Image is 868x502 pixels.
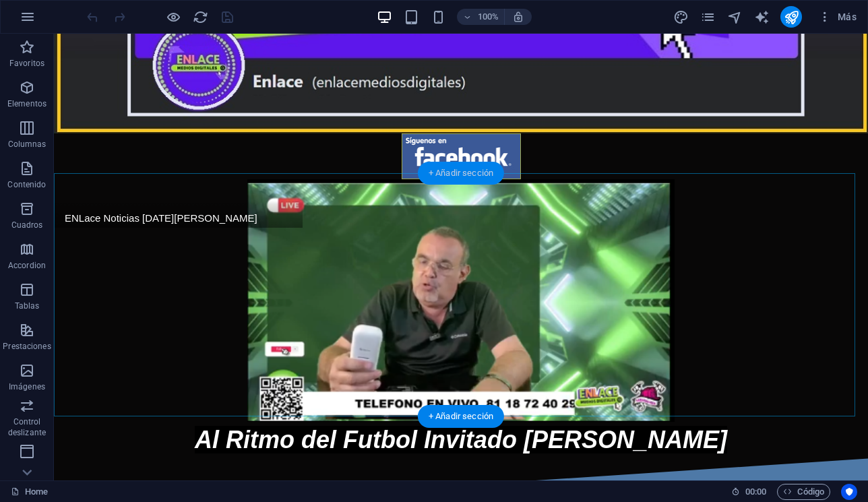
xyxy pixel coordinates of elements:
i: Publicar [784,9,799,25]
p: Columnas [8,139,46,150]
h6: Tiempo de la sesión [731,484,767,500]
p: Elementos [7,98,46,109]
p: Favoritos [9,58,44,69]
button: pages [700,9,716,25]
i: Navegador [727,9,743,25]
button: publish [780,6,802,28]
p: Cuadros [11,220,43,230]
p: Prestaciones [3,341,51,352]
button: reload [192,9,208,25]
span: Código [783,484,824,500]
button: navigator [726,9,743,25]
p: Imágenes [9,381,45,392]
i: Volver a cargar página [193,9,208,25]
i: Al redimensionar, ajustar el nivel de zoom automáticamente para ajustarse al dispositivo elegido. [512,11,524,23]
button: text_generator [753,9,770,25]
p: Accordion [8,260,46,271]
span: : [755,487,757,497]
i: Páginas (Ctrl+Alt+S) [700,9,716,25]
div: + Añadir sección [418,405,504,428]
p: Contenido [7,179,46,190]
span: 00 00 [745,484,766,500]
i: AI Writer [754,9,770,25]
i: Diseño (Ctrl+Alt+Y) [673,9,689,25]
button: 100% [457,9,505,25]
button: Código [777,484,830,500]
h6: 100% [477,9,499,25]
div: + Añadir sección [418,162,504,185]
button: Haz clic para salir del modo de previsualización y seguir editando [165,9,181,25]
a: Haz clic para cancelar la selección y doble clic para abrir páginas [11,484,48,500]
button: Usercentrics [841,484,857,500]
button: Más [813,6,862,28]
p: Tablas [15,301,40,311]
button: design [673,9,689,25]
span: Más [818,10,857,24]
p: Encabezado [4,462,50,473]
